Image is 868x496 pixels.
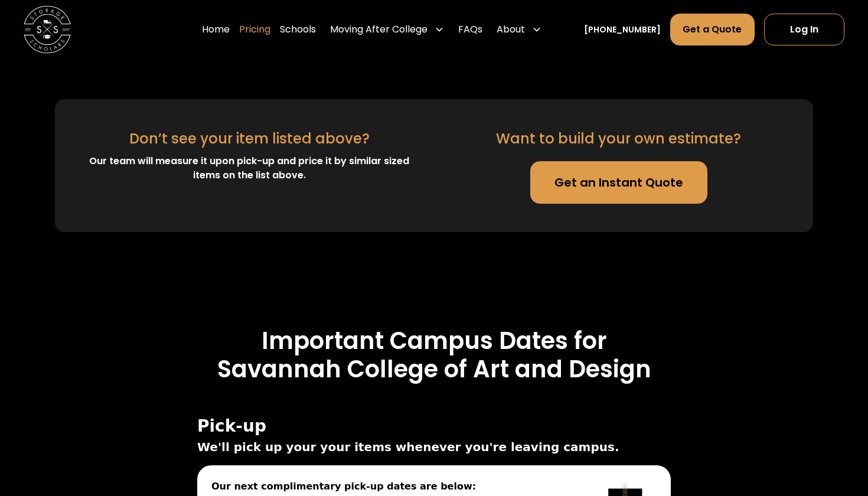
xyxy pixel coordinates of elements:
span: We'll pick up your your items whenever you're leaving campus. [197,438,671,456]
a: FAQs [458,13,482,46]
div: Moving After College [325,13,449,46]
h3: Savannah College of Art and Design [44,355,825,383]
div: About [492,13,546,46]
a: Home [202,13,230,46]
span: Our next complimentary pick-up dates are below: [211,479,568,494]
a: Schools [280,13,316,46]
div: Our team will measure it upon pick-up and price it by similar sized items on the list above. [83,154,415,182]
div: About [497,22,525,37]
a: Get a Quote [670,14,754,45]
span: Pick-up [197,417,671,436]
div: Don’t see your item listed above? [129,128,370,149]
div: Want to build your own estimate? [496,128,741,149]
a: Get an Instant Quote [530,161,707,204]
a: Log In [764,14,844,45]
h3: Important Campus Dates for [44,327,825,355]
a: Pricing [239,13,270,46]
div: Moving After College [330,22,428,37]
a: home [24,6,71,53]
a: [PHONE_NUMBER] [584,24,661,36]
img: Storage Scholars main logo [24,6,71,53]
